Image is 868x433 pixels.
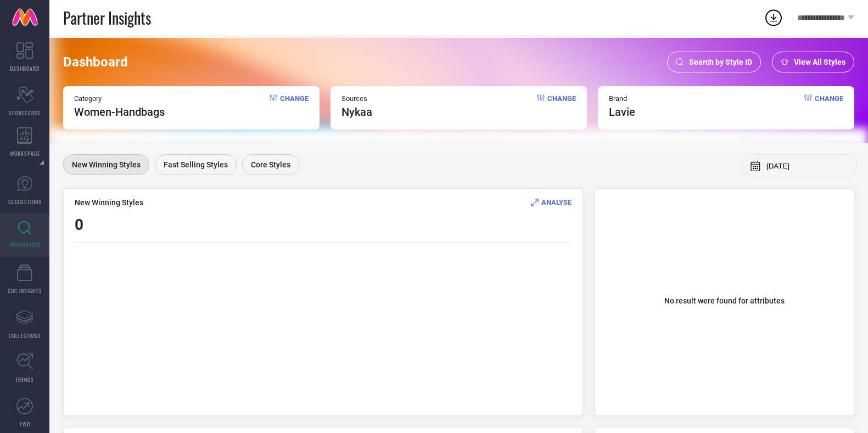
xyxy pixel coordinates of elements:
span: Category [74,94,165,103]
span: Change [815,94,843,119]
span: TRENDS [15,375,34,384]
span: FWD [20,420,30,428]
span: CDC INSIGHTS [8,286,42,295]
span: No result were found for attributes [664,296,785,305]
div: Analyse [531,197,572,207]
span: New Winning Styles [72,160,141,169]
span: Search by Style ID [689,58,752,66]
span: Core Styles [251,160,290,169]
div: Open download list [764,8,783,27]
span: Dashboard [63,54,128,70]
span: SCORECARDS [9,109,41,117]
span: Fast Selling Styles [164,160,228,169]
span: New Winning Styles [75,198,143,207]
span: WORKSPACE [10,149,40,158]
span: Partner Insights [63,7,151,29]
span: ANALYSE [541,198,572,206]
span: COLLECTIONS [9,331,41,340]
span: Sources [341,94,372,103]
span: Change [547,94,576,119]
span: nykaa [341,105,372,119]
span: SUGGESTIONS [8,198,42,206]
span: INSPIRATION [9,240,40,249]
input: Select month [766,162,849,170]
span: lavie [609,105,635,119]
span: 0 [75,216,83,234]
span: Brand [609,94,635,103]
span: View All Styles [794,58,845,66]
span: DASHBOARD [10,64,40,72]
span: Women-Handbags [74,105,165,119]
span: Change [280,94,309,119]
